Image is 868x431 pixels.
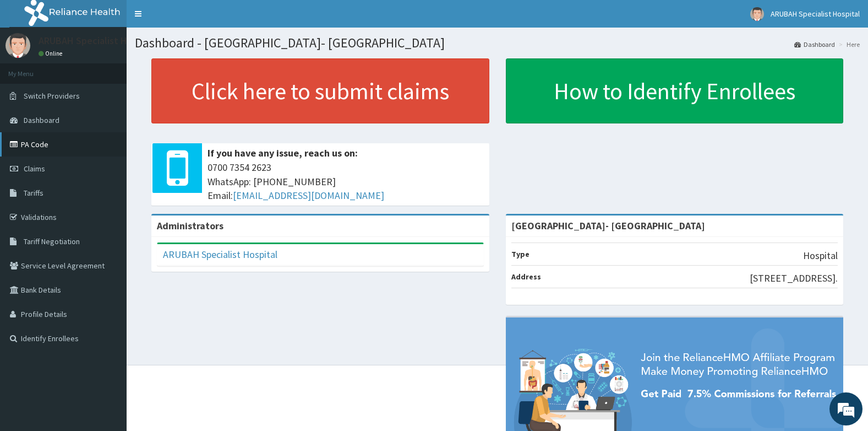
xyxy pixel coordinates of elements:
[181,6,207,32] div: Minimize live chat window
[506,58,844,123] a: How to Identify Enrollees
[6,33,30,58] img: User Image
[511,272,541,282] b: Address
[20,55,45,83] img: d_794563401_company_1708531726252_794563401
[24,91,80,101] span: Switch Providers
[64,139,152,250] span: We're online!
[511,219,705,232] strong: [GEOGRAPHIC_DATA]- [GEOGRAPHIC_DATA]
[157,219,223,232] b: Administrators
[151,58,489,123] a: Click here to submit claims
[39,36,157,46] p: ARUBAH Specialist Hospital
[6,301,210,340] textarea: Type your message and hit 'Enter'
[57,62,185,76] div: Chat with us now
[511,249,529,259] b: Type
[750,7,764,21] img: User Image
[24,188,43,198] span: Tariffs
[750,271,838,285] p: [STREET_ADDRESS].
[771,9,860,19] span: ARUBAH Specialist Hospital
[135,36,860,50] h1: Dashboard - [GEOGRAPHIC_DATA]- [GEOGRAPHIC_DATA]
[794,40,835,49] a: Dashboard
[208,160,484,203] span: 0700 7354 2623 WhatsApp: [PHONE_NUMBER] Email:
[208,147,358,159] b: If you have any issue, reach us on:
[24,236,80,246] span: Tariff Negotiation
[233,189,384,202] a: [EMAIL_ADDRESS][DOMAIN_NAME]
[24,115,59,125] span: Dashboard
[24,164,45,174] span: Claims
[163,248,277,261] a: ARUBAH Specialist Hospital
[803,249,838,263] p: Hospital
[836,40,860,49] li: Here
[39,50,65,57] a: Online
